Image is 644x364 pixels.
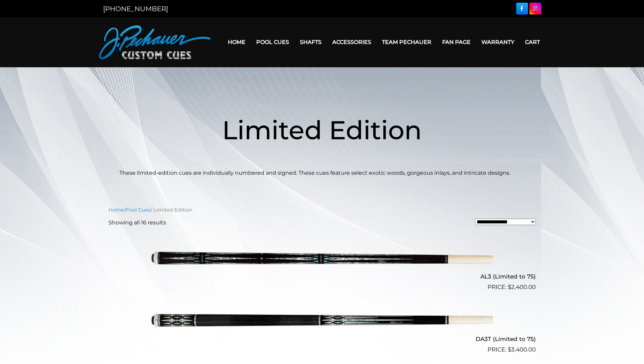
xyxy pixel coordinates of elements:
[126,207,150,213] a: Pool Cues
[109,333,536,345] h2: DA3T (Limited to 75)
[109,207,124,213] a: Home
[222,114,422,146] span: Limited Edition
[508,346,536,353] bdi: 3,400.00
[520,33,545,51] a: Cart
[151,294,493,351] img: DA3T (Limited to 75)
[508,346,511,353] span: $
[476,33,520,51] a: Warranty
[377,33,437,51] a: Team Pechauer
[119,169,525,177] p: These limited-edition cues are individually numbered and signed. These cues feature select exotic...
[294,33,327,51] a: Shafts
[151,232,493,289] img: AL3 (Limited to 75)
[103,5,168,13] a: [PHONE_NUMBER]
[109,219,166,227] p: Showing all 16 results
[109,206,536,214] nav: Breadcrumb
[508,284,536,290] bdi: 2,400.00
[508,284,511,290] span: $
[475,219,536,225] select: Shop order
[222,33,251,51] a: Home
[109,270,536,283] h2: AL3 (Limited to 75)
[109,294,536,354] a: DA3T (Limited to 75) $3,400.00
[109,232,536,292] a: AL3 (Limited to 75) $2,400.00
[99,25,211,59] img: Pechauer Custom Cues
[327,33,377,51] a: Accessories
[437,33,476,51] a: Fan Page
[251,33,294,51] a: Pool Cues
